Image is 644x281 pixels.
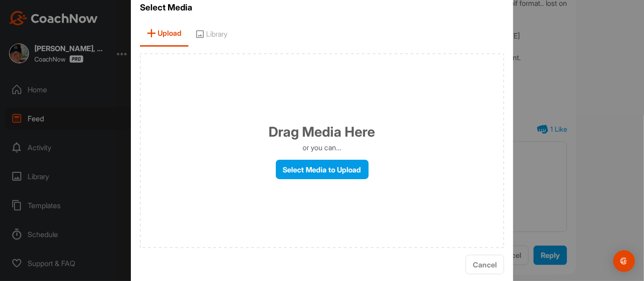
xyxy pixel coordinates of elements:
p: or you can... [303,142,341,153]
button: Cancel [466,255,504,274]
span: Upload [140,21,188,47]
h3: Select Media [140,1,504,14]
span: Library [188,21,234,47]
div: Open Intercom Messenger [613,250,635,272]
h1: Drag Media Here [269,122,375,142]
label: Select Media to Upload [276,160,369,179]
span: Cancel [473,260,497,269]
